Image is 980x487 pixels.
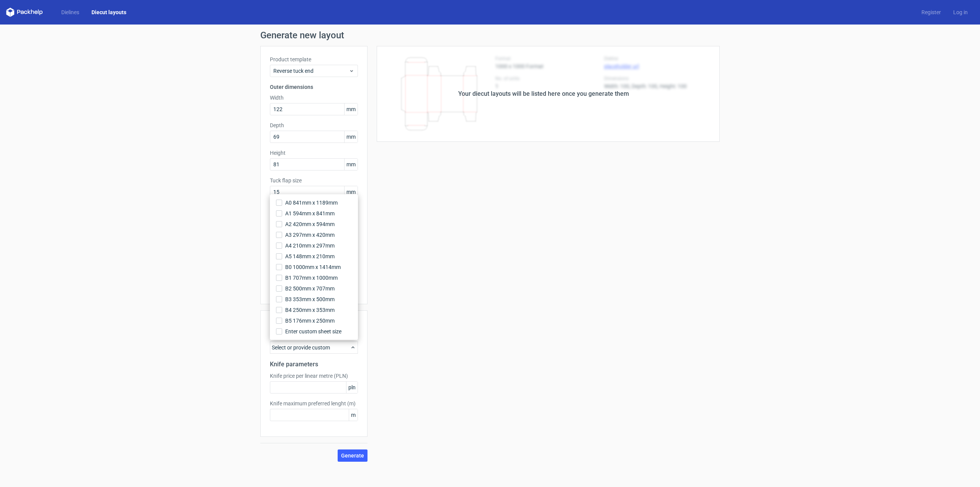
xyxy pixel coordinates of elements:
label: Depth [270,121,358,129]
a: Diecut layouts [85,8,132,16]
button: Generate [338,449,367,462]
span: B1 707mm x 1000mm [285,274,338,282]
span: Reverse tuck end [273,67,349,75]
span: B4 250mm x 353mm [285,306,335,314]
span: m [349,409,358,421]
span: mm [344,131,358,143]
span: mm [344,159,358,170]
span: B5 176mm x 250mm [285,317,335,325]
h1: Generate new layout [260,31,720,40]
span: A1 594mm x 841mm [285,210,335,217]
label: Knife maximum preferred lenght (m) [270,400,358,407]
label: Height [270,149,358,157]
h2: Knife parameters [270,360,358,369]
span: A5 148mm x 210mm [285,253,335,260]
span: A2 420mm x 594mm [285,220,335,228]
span: B3 353mm x 500mm [285,295,335,303]
span: pln [346,382,358,393]
label: Width [270,94,358,102]
span: mm [344,103,358,115]
a: Log in [947,8,974,16]
div: Your diecut layouts will be listed here once you generate them [458,89,629,98]
span: B2 500mm x 707mm [285,285,335,292]
label: Knife price per linear metre (PLN) [270,372,358,380]
span: A0 841mm x 1189mm [285,199,338,207]
span: Generate [341,453,364,458]
h3: Outer dimensions [270,83,358,91]
span: mm [344,186,358,198]
label: Product template [270,56,358,63]
a: Dielines [55,8,85,16]
span: A4 210mm x 297mm [285,242,335,249]
span: B0 1000mm x 1414mm [285,263,341,271]
label: Tuck flap size [270,177,358,184]
div: Select or provide custom [270,341,358,354]
span: Enter custom sheet size [285,328,341,335]
a: Register [915,8,947,16]
span: A3 297mm x 420mm [285,231,335,239]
